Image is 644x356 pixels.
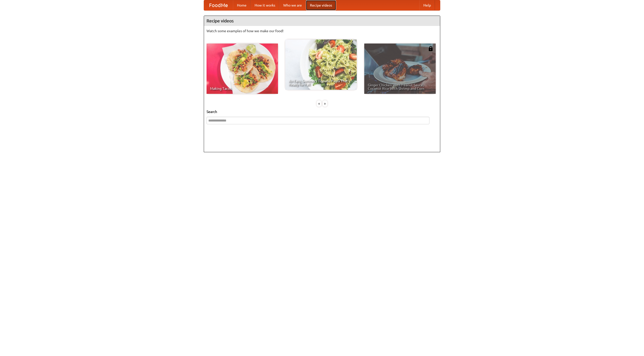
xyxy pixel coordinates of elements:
h4: Recipe videos [204,16,440,26]
div: » [323,100,327,107]
a: An Easy, Summery Tomato Pasta That's Ready for Fall [285,39,357,90]
span: Making Tacos [210,87,274,90]
a: Who we are [279,0,306,10]
a: Home [233,0,251,10]
a: Recipe videos [306,0,336,10]
div: « [317,100,321,107]
img: 483408.png [428,46,433,51]
span: An Easy, Summery Tomato Pasta That's Ready for Fall [289,79,353,86]
a: FoodMe [204,0,233,10]
a: How it works [251,0,279,10]
p: Watch some examples of how we make our food! [207,28,437,33]
a: Help [419,0,435,10]
a: Making Tacos [207,44,278,94]
h5: Search [207,109,437,114]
